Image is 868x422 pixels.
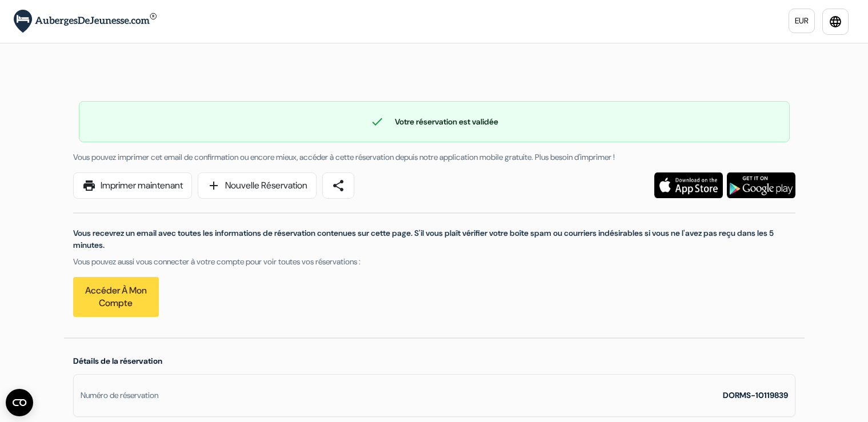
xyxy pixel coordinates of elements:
a: language [822,9,849,35]
p: Vous recevrez un email avec toutes les informations de réservation contenues sur cette page. S'il... [73,227,795,251]
img: AubergesDeJeunesse.com [14,10,157,33]
a: EUR [789,9,815,33]
span: print [82,179,96,192]
a: share [322,172,354,199]
img: Téléchargez l'application gratuite [727,172,795,198]
div: Votre réservation est validée [79,115,789,128]
a: printImprimer maintenant [73,172,192,199]
span: share [331,179,345,192]
strong: DORMS-10119839 [723,390,788,400]
div: Numéro de réservation [81,389,158,401]
span: Détails de la réservation [73,356,162,366]
i: language [829,15,842,29]
span: Vous pouvez imprimer cet email de confirmation ou encore mieux, accéder à cette réservation depui... [73,152,615,162]
button: Open CMP widget [6,389,33,416]
span: check [370,115,384,128]
a: addNouvelle Réservation [198,172,317,199]
p: Vous pouvez aussi vous connecter à votre compte pour voir toutes vos réservations : [73,256,795,268]
a: Accéder à mon compte [73,277,159,317]
img: Téléchargez l'application gratuite [654,172,723,198]
span: add [207,179,221,192]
